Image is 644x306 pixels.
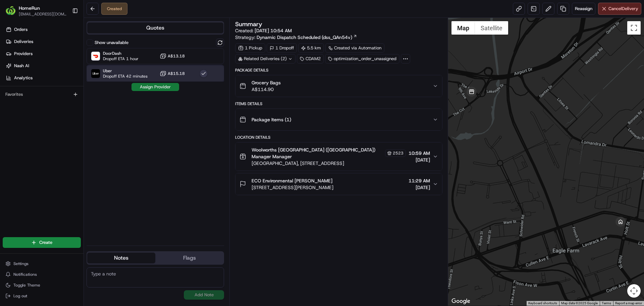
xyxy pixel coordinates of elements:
div: CDAM2 [297,54,324,63]
span: Uber [103,68,148,74]
img: 1736555255976-a54dd68f-1ca7-489b-9aae-adbdc363a1c4 [7,64,19,76]
button: ECO Environmental [PERSON_NAME][STREET_ADDRESS][PERSON_NAME]11:29 AM[DATE] [235,173,442,195]
button: Show street map [451,21,475,35]
div: Location Details [235,135,442,140]
button: Quotes [87,23,223,33]
span: Dropoff ETA 1 hour [103,56,139,61]
div: 📗 [7,98,12,103]
a: Analytics [3,73,84,83]
div: We're available if you need us! [23,71,85,76]
a: Orders [3,24,84,35]
span: Woolworths [GEOGRAPHIC_DATA] ([GEOGRAPHIC_DATA]) Manager Manager [252,146,383,160]
a: Open this area in Google Maps (opens a new window) [450,297,472,306]
div: Related Deliveries (2) [235,54,296,63]
button: Show satellite imagery [475,21,508,35]
span: API Documentation [63,97,108,104]
button: Notifications [3,270,81,279]
input: Clear [17,43,111,50]
button: Keyboard shortcuts [528,301,557,306]
span: Created: [235,27,292,34]
span: Dynamic Dispatch Scheduled (dss_QAn54v) [257,34,352,41]
span: A$114.90 [252,86,281,93]
div: 💻 [57,98,62,103]
button: A$15.18 [160,70,185,77]
span: Pylon [67,114,81,119]
button: Assign Provider [131,83,179,91]
h3: Summary [235,21,262,27]
span: Dropoff ETA 42 minutes [103,74,148,79]
a: Created via Automation [325,43,384,53]
span: 2523 [393,150,404,156]
span: [DATE] [409,157,430,163]
a: 💻API Documentation [54,95,110,107]
a: Terms (opens in new tab) [602,301,611,305]
a: Dynamic Dispatch Scheduled (dss_QAn54v) [257,34,357,41]
span: Orders [14,27,28,33]
button: Settings [3,259,81,268]
img: DoorDash [91,52,100,60]
button: Package Items (1) [235,109,442,130]
span: Knowledge Base [13,97,51,104]
span: Notifications [13,272,37,277]
button: Toggle Theme [3,280,81,290]
div: 1 Pickup [235,43,265,53]
span: ECO Environmental [PERSON_NAME] [252,177,332,184]
span: [DATE] [409,184,430,191]
div: Start new chat [23,64,110,71]
button: HomeRun [19,5,40,11]
button: Woolworths [GEOGRAPHIC_DATA] ([GEOGRAPHIC_DATA]) Manager Manager2523[GEOGRAPHIC_DATA], [STREET_AD... [235,142,442,171]
span: A$15.18 [168,71,185,76]
span: DoorDash [103,51,139,56]
button: CancelDelivery [598,3,641,15]
button: Start new chat [114,66,122,74]
div: optimization_order_unassigned [325,54,399,63]
button: Toggle fullscreen view [627,21,641,35]
button: HomeRunHomeRun[EMAIL_ADDRESS][DOMAIN_NAME] [3,3,69,19]
button: A$13.18 [160,53,185,59]
button: Notes [87,253,155,263]
a: 📗Knowledge Base [4,95,54,107]
button: Reassign [572,3,595,15]
button: Map camera controls [627,284,641,298]
span: Log out [13,293,27,299]
a: Nash AI [3,60,84,71]
span: [DATE] 10:54 AM [255,28,292,34]
img: HomeRun [5,5,16,16]
span: Reassign [575,6,592,12]
span: [GEOGRAPHIC_DATA], [STREET_ADDRESS] [252,160,406,167]
div: Package Details [235,68,442,73]
span: [STREET_ADDRESS][PERSON_NAME] [252,184,333,191]
span: A$13.18 [168,53,185,59]
button: [EMAIL_ADDRESS][DOMAIN_NAME] [19,11,67,17]
span: Map data ©2025 Google [561,301,598,305]
span: Settings [13,261,29,266]
img: Nash [7,7,20,20]
span: Package Items ( 1 ) [252,116,291,123]
a: Providers [3,48,84,59]
span: Nash AI [14,63,29,69]
button: Log out [3,291,81,301]
span: Grocery Bags [252,79,281,86]
label: Show unavailable [95,40,128,46]
button: Flags [155,253,223,263]
a: Deliveries [3,36,84,47]
button: Grocery BagsA$114.90 [235,75,442,97]
img: Uber [91,69,100,78]
button: Create [3,237,81,248]
span: Deliveries [14,39,33,45]
span: Create [39,239,52,246]
div: Items Details [235,101,442,106]
p: Welcome 👋 [7,27,122,38]
span: 11:29 AM [409,177,430,184]
div: 1 Dropoff [267,43,297,53]
div: 5.5 km [298,43,324,53]
a: Report a map error [615,301,642,305]
span: Providers [14,51,33,57]
span: 10:59 AM [409,150,430,157]
div: Strategy: [235,34,357,41]
a: Powered byPylon [47,114,81,119]
span: Toggle Theme [13,282,40,288]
